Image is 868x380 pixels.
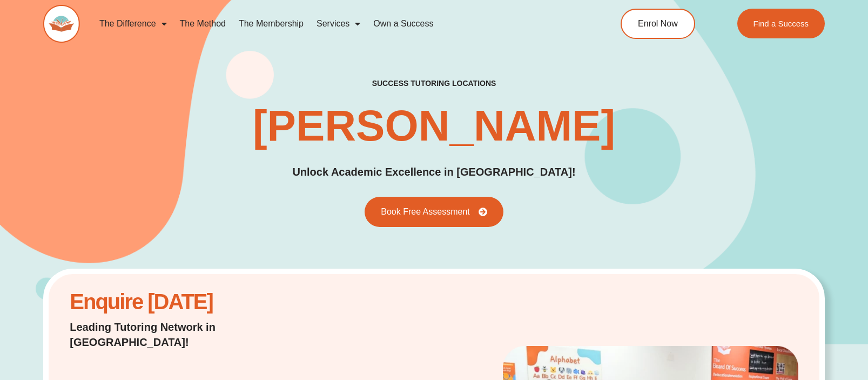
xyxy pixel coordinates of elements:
span: Find a Success [753,19,809,28]
a: Find a Success [737,9,825,38]
h2: [PERSON_NAME] [253,104,615,148]
a: The Method [173,11,232,36]
h2: Leading Tutoring Network in [GEOGRAPHIC_DATA]! [70,319,333,350]
a: Enrol Now [621,9,695,39]
h2: success tutoring locations [372,78,496,88]
a: The Membership [232,11,310,36]
nav: Menu [93,11,576,36]
span: Enrol Now [638,19,678,28]
a: Own a Success [367,11,440,36]
a: Book Free Assessment [365,197,503,227]
a: The Difference [93,11,173,36]
span: Book Free Assessment [381,208,470,216]
h2: Unlock Academic Excellence in [GEOGRAPHIC_DATA]! [292,164,575,181]
h2: Enquire [DATE] [70,295,333,309]
a: Services [310,11,367,36]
